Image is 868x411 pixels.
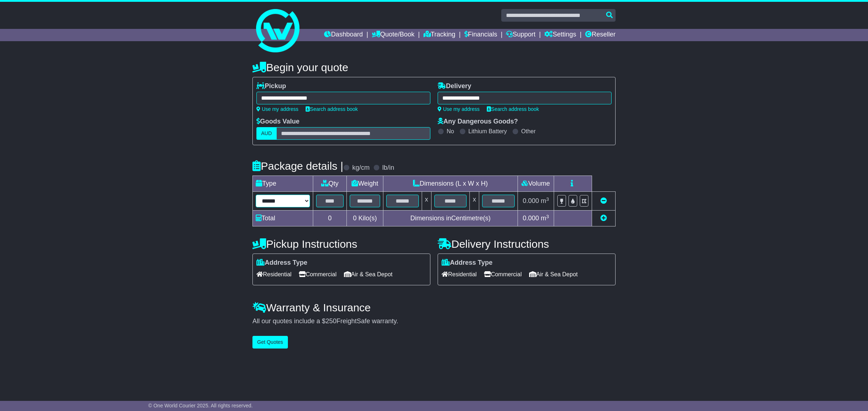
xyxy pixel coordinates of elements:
td: Type [253,176,313,192]
a: Financials [464,29,497,41]
label: Other [521,128,536,135]
label: lb/in [382,164,394,172]
h4: Warranty & Insurance [252,302,616,313]
td: x [470,192,479,211]
a: Settings [544,29,576,41]
span: Commercial [299,269,336,280]
td: x [422,192,431,211]
td: Qty [313,176,347,192]
td: Weight [347,176,383,192]
td: Total [253,211,313,226]
span: 0 [353,215,357,222]
span: Commercial [484,269,522,280]
h4: Package details | [252,160,343,172]
label: AUD [256,127,277,140]
span: Air & Sea Depot [344,269,393,280]
label: Goods Value [256,118,299,126]
a: Tracking [424,29,455,41]
span: m [541,197,549,204]
label: Address Type [442,259,493,267]
span: m [541,215,549,222]
h4: Begin your quote [252,61,616,73]
td: Dimensions in Centimetre(s) [383,211,518,226]
a: Search address book [487,106,539,112]
span: Residential [442,269,477,280]
label: Address Type [256,259,307,267]
span: Air & Sea Depot [529,269,578,280]
a: Add new item [600,215,607,222]
button: Get Quotes [252,336,288,349]
a: Use my address [438,106,480,112]
h4: Pickup Instructions [252,238,430,250]
td: Volume [518,176,554,192]
span: 250 [325,317,336,325]
label: Any Dangerous Goods? [438,118,518,126]
span: 0.000 [523,215,539,222]
label: Delivery [438,82,471,90]
a: Search address book [306,106,358,112]
a: Dashboard [324,29,363,41]
label: Lithium Battery [468,128,507,135]
label: kg/cm [352,164,370,172]
td: Dimensions (L x W x H) [383,176,518,192]
td: 0 [313,211,347,226]
a: Use my address [256,106,298,112]
h4: Delivery Instructions [438,238,616,250]
label: No [447,128,454,135]
td: Kilo(s) [347,211,383,226]
span: Residential [256,269,292,280]
sup: 3 [546,196,549,202]
span: © One World Courier 2025. All rights reserved. [148,403,253,408]
a: Remove this item [600,197,607,204]
a: Support [506,29,535,41]
label: Pickup [256,82,286,90]
a: Reseller [585,29,616,41]
div: All our quotes include a $ FreightSafe warranty. [252,317,616,325]
sup: 3 [546,214,549,219]
span: 0.000 [523,197,539,204]
a: Quote/Book [372,29,414,41]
